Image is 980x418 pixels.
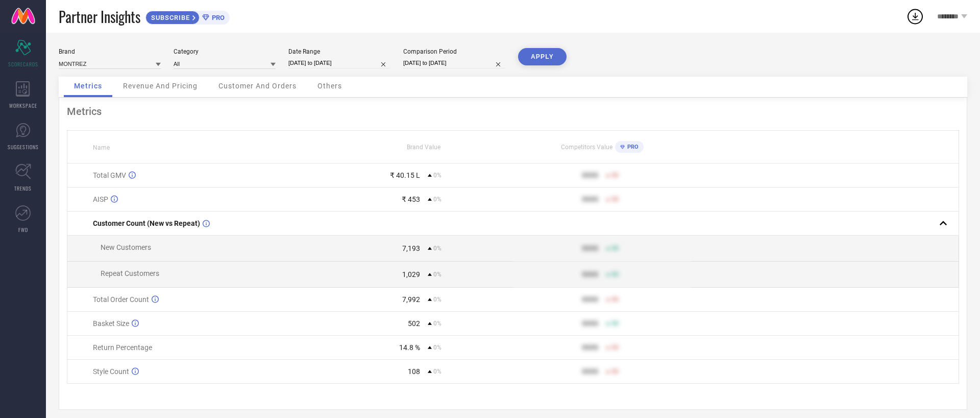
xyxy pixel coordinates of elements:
[611,196,619,203] span: 50
[93,367,129,376] span: Style Count
[518,48,567,65] button: APPLY
[93,144,110,151] span: Name
[408,319,420,328] div: 502
[8,60,38,68] span: SCORECARDS
[93,195,108,203] span: AISP
[582,343,598,352] div: 9999
[403,48,505,55] div: Comparison Period
[403,58,505,68] input: Select comparison period
[582,171,598,179] div: 9999
[93,171,126,179] span: Total GMV
[611,172,619,179] span: 50
[407,144,440,151] span: Brand Value
[402,270,420,278] div: 1,029
[93,319,129,328] span: Basket Size
[611,368,619,375] span: 50
[93,295,149,304] span: Total Order Count
[611,320,619,327] span: 50
[8,143,39,151] span: SUGGESTIONS
[402,295,420,304] div: 7,992
[433,245,442,252] span: 0%
[611,245,619,252] span: 50
[433,320,442,327] span: 0%
[433,368,442,375] span: 0%
[611,271,619,278] span: 50
[582,270,598,278] div: 9999
[408,367,420,376] div: 108
[9,102,37,109] span: WORKSPACE
[146,14,192,21] span: SUBSCRIBE
[433,196,442,203] span: 0%
[582,244,598,252] div: 9999
[174,48,276,55] div: Category
[402,244,420,252] div: 7,193
[93,343,152,352] span: Return Percentage
[101,243,151,251] span: New Customers
[433,296,442,303] span: 0%
[906,7,924,26] div: Open download list
[67,105,959,118] div: Metrics
[433,271,442,278] span: 0%
[288,58,390,68] input: Select date range
[317,82,342,90] span: Others
[93,219,200,227] span: Customer Count (New vs Repeat)
[288,48,390,55] div: Date Range
[209,14,225,21] span: PRO
[611,296,619,303] span: 50
[399,343,420,352] div: 14.8 %
[59,6,140,27] span: Partner Insights
[433,344,442,351] span: 0%
[582,367,598,376] div: 9999
[123,82,198,90] span: Revenue And Pricing
[18,226,28,234] span: FWD
[611,344,619,351] span: 50
[74,82,102,90] span: Metrics
[390,171,420,179] div: ₹ 40.15 L
[218,82,297,90] span: Customer And Orders
[582,295,598,304] div: 9999
[59,48,161,55] div: Brand
[14,184,32,192] span: TRENDS
[625,144,639,150] span: PRO
[101,269,159,277] span: Repeat Customers
[433,172,442,179] span: 0%
[402,195,420,203] div: ₹ 453
[582,319,598,328] div: 9999
[145,8,230,25] a: SUBSCRIBEPRO
[582,195,598,203] div: 9999
[561,144,612,151] span: Competitors Value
